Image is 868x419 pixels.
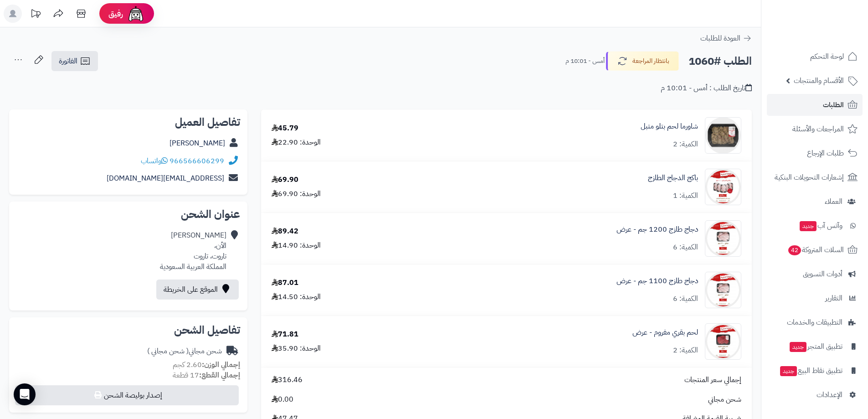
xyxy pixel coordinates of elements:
span: ( شحن مجاني ) [147,346,189,357]
img: 1759136724-WhatsApp%20Image%202025-09-29%20at%2011.33.02%20AM%20(5)-90x90.jpeg [705,272,741,308]
span: التقارير [825,292,842,305]
div: الوحدة: 69.90 [272,189,321,199]
span: جديد [780,366,797,376]
a: السلات المتروكة42 [767,239,863,261]
img: ai-face.png [127,5,145,23]
div: 71.81 [272,329,298,340]
a: العملاء [767,191,863,212]
button: بانتظار المراجعة [606,52,679,71]
span: جديد [800,221,817,231]
div: الكمية: 6 [673,294,698,304]
span: العملاء [825,195,842,208]
span: تطبيق المتجر [789,340,842,353]
img: 1759137456-WhatsApp%20Image%202025-09-29%20at%2011.33.02%20AM%20(2)-90x90.jpeg [705,323,741,360]
div: 89.42 [272,226,298,237]
span: أدوات التسويق [803,268,842,280]
div: الكمية: 2 [673,139,698,150]
h2: الطلب #1060 [688,52,752,71]
div: الوحدة: 14.90 [272,240,321,251]
span: العودة للطلبات [700,33,740,44]
a: لوحة التحكم [767,46,863,67]
div: الوحدة: 14.50 [272,292,321,302]
div: [PERSON_NAME] الأن، تاروت، تاروت المملكة العربية السعودية [160,230,226,272]
span: الأقسام والمنتجات [794,74,844,87]
div: تاريخ الطلب : أمس - 10:01 م [661,83,752,93]
a: وآتس آبجديد [767,215,863,237]
a: الطلبات [767,94,863,116]
h2: تفاصيل العميل [16,117,240,128]
small: 2.60 كجم [173,359,240,370]
a: لحم بقري مفروم - عرض [632,327,698,338]
a: تطبيق المتجرجديد [767,336,863,357]
a: باكج الدجاج الطازج [648,173,698,183]
div: 69.90 [272,175,298,185]
img: 607_6866570d4e095_c2001ed7-90x90.png [705,117,741,154]
span: المراجعات والأسئلة [792,123,844,135]
span: تطبيق نقاط البيع [779,364,842,377]
a: شاورما لحم بتلو متبل [641,121,698,132]
span: الطلبات [823,98,844,111]
div: الكمية: 1 [673,191,698,201]
span: وآتس آب [799,219,842,232]
a: التقارير [767,287,863,309]
a: المراجعات والأسئلة [767,118,863,140]
span: جديد [790,342,806,352]
span: 316.46 [272,375,303,385]
div: Open Intercom Messenger [14,383,36,405]
small: 17 قطعة [173,370,240,381]
a: تطبيق نقاط البيعجديد [767,360,863,382]
a: [PERSON_NAME] [169,138,225,149]
span: التطبيقات والخدمات [787,316,842,329]
img: 1759136625-WhatsApp%20Image%202025-09-29%20at%2011.33.02%20AM%20(6)-90x90.jpeg [705,220,741,257]
span: لوحة التحكم [810,50,844,63]
strong: إجمالي القطع: [199,370,240,381]
div: الوحدة: 35.90 [272,343,321,354]
a: الإعدادات [767,384,863,406]
span: السلات المتروكة [787,243,844,256]
span: الفاتورة [59,56,77,67]
div: 87.01 [272,278,298,288]
button: إصدار بوليصة الشحن [15,385,239,405]
strong: إجمالي الوزن: [202,359,240,370]
a: واتساب [141,155,168,166]
span: إشعارات التحويلات البنكية [775,171,844,184]
small: أمس - 10:01 م [565,57,605,66]
h2: عنوان الشحن [16,209,240,220]
a: العودة للطلبات [700,33,752,44]
span: 0.00 [272,394,293,405]
span: إجمالي سعر المنتجات [684,375,741,385]
span: الإعدادات [817,388,842,401]
h2: تفاصيل الشحن [16,325,240,336]
div: 45.79 [272,123,298,134]
a: أدوات التسويق [767,263,863,285]
div: الوحدة: 22.90 [272,137,321,148]
span: 42 [788,245,801,255]
img: 1759124894-WhatsApp%20Image%202025-09-28%20at%206.21.48%20PM-90x90.jpeg [705,169,741,205]
div: الكمية: 6 [673,242,698,253]
a: [EMAIL_ADDRESS][DOMAIN_NAME] [107,173,224,184]
div: شحن مجاني [147,346,222,357]
a: الفاتورة [51,51,98,71]
a: دجاج طازج 1200 جم - عرض [616,224,698,235]
span: رفيق [108,8,123,19]
a: طلبات الإرجاع [767,142,863,164]
div: الكمية: 2 [673,345,698,356]
a: دجاج طازج 1100 جم - عرض [616,276,698,286]
a: الموقع على الخريطة [156,279,239,300]
a: تحديثات المنصة [24,5,47,25]
span: طلبات الإرجاع [807,147,844,160]
a: 966566606299 [169,155,224,166]
a: التطبيقات والخدمات [767,311,863,333]
span: شحن مجاني [708,394,741,405]
a: إشعارات التحويلات البنكية [767,166,863,188]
